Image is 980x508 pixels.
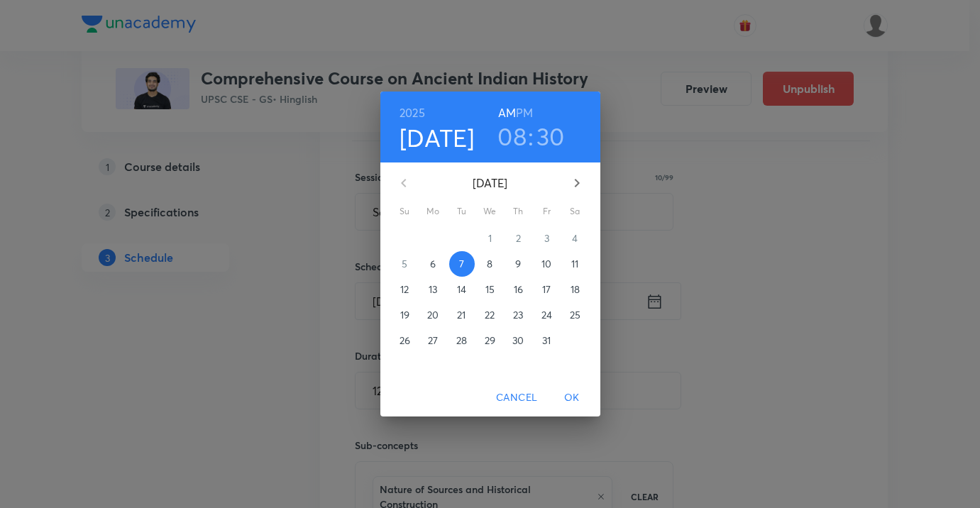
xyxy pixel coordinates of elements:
[485,282,495,297] p: 15
[428,333,438,348] p: 27
[478,277,503,302] button: 15
[400,123,475,153] button: [DATE]
[542,333,551,348] p: 31
[516,103,533,123] button: PM
[563,204,588,219] span: Sa
[400,333,410,348] p: 26
[506,251,532,277] button: 9
[496,389,537,407] span: Cancel
[563,277,588,302] button: 18
[400,308,409,322] p: 19
[457,282,466,297] p: 14
[563,302,588,328] button: 25
[506,277,532,302] button: 16
[392,204,418,219] span: Su
[534,302,560,328] button: 24
[497,121,527,151] button: 08
[514,282,523,297] p: 16
[498,103,516,123] button: AM
[392,328,418,353] button: 26
[478,204,503,219] span: We
[421,277,446,302] button: 13
[487,257,492,271] p: 8
[457,308,466,322] p: 21
[536,121,565,151] button: 30
[430,257,436,271] p: 6
[506,204,532,219] span: Th
[515,257,521,271] p: 9
[549,385,595,411] button: OK
[563,251,588,277] button: 11
[421,175,560,192] p: [DATE]
[449,328,475,353] button: 28
[478,328,503,353] button: 29
[490,385,543,411] button: Cancel
[485,308,495,322] p: 22
[485,333,495,348] p: 29
[478,302,503,328] button: 22
[534,328,560,353] button: 31
[506,302,532,328] button: 23
[571,257,578,271] p: 11
[542,282,551,297] p: 17
[534,277,560,302] button: 17
[541,257,551,271] p: 10
[459,257,464,271] p: 7
[429,282,437,297] p: 13
[528,121,534,151] h3: :
[534,251,560,277] button: 10
[555,389,589,407] span: OK
[400,282,409,297] p: 12
[541,308,552,322] p: 24
[449,204,475,219] span: Tu
[456,333,467,348] p: 28
[449,277,475,302] button: 14
[400,103,425,123] button: 2025
[506,328,532,353] button: 30
[421,251,446,277] button: 6
[449,251,475,277] button: 7
[421,302,446,328] button: 20
[478,251,503,277] button: 8
[421,204,446,219] span: Mo
[571,282,580,297] p: 18
[392,302,418,328] button: 19
[534,204,560,219] span: Fr
[449,302,475,328] button: 21
[513,308,523,322] p: 23
[570,308,580,322] p: 25
[427,308,439,322] p: 20
[421,328,446,353] button: 27
[512,333,524,348] p: 30
[392,277,418,302] button: 12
